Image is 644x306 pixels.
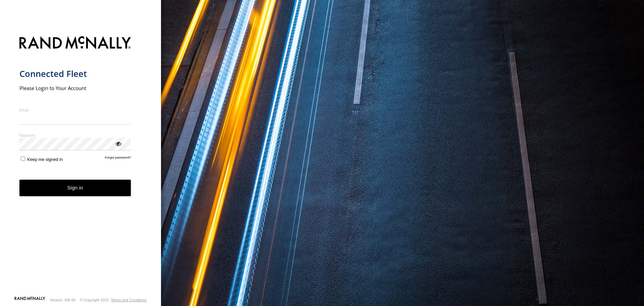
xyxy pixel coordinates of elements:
button: Sign in [19,180,131,196]
div: Version: 306.00 [50,298,75,302]
span: Keep me signed in [27,157,63,162]
h1: Connected Fleet [19,68,131,79]
form: main [19,32,142,296]
input: Keep me signed in [21,157,25,161]
div: ViewPassword [115,140,121,147]
a: Forgot password? [105,156,131,162]
img: Rand McNally [19,35,131,52]
h2: Please Login to Your Account [19,85,131,91]
a: Visit our Website [14,297,45,303]
label: Password [19,133,131,138]
div: © Copyright 2025 - [80,298,147,302]
label: Email [19,107,131,113]
a: Terms and Conditions [111,298,147,302]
